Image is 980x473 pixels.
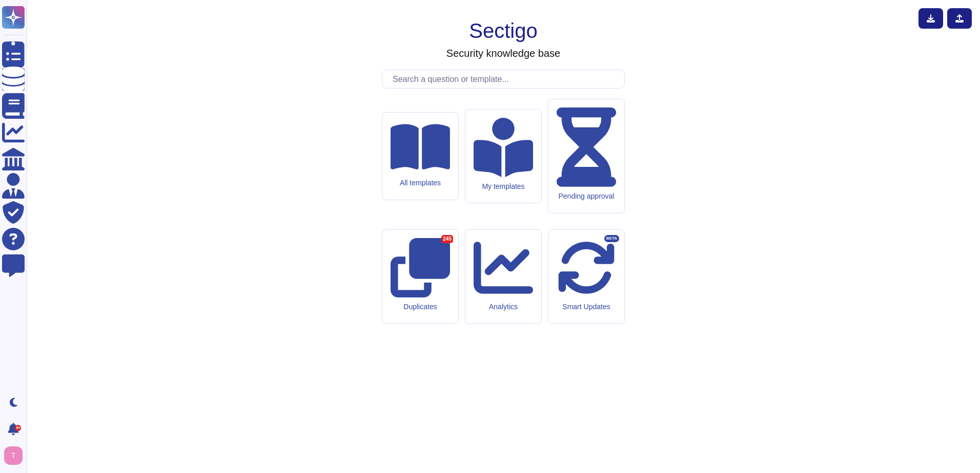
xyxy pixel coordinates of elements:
button: user [2,444,30,467]
div: All templates [391,179,450,187]
div: My templates [474,182,533,191]
div: 9+ [15,425,21,431]
div: 245 [441,235,453,243]
div: Pending approval [557,192,616,201]
div: Analytics [474,303,533,311]
div: Smart Updates [557,303,616,311]
div: BETA [604,235,619,242]
div: Duplicates [391,303,450,311]
input: Search a question or template... [387,70,624,88]
h3: Security knowledge base [446,47,560,59]
h1: Sectigo [469,18,537,43]
img: user [4,446,23,465]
